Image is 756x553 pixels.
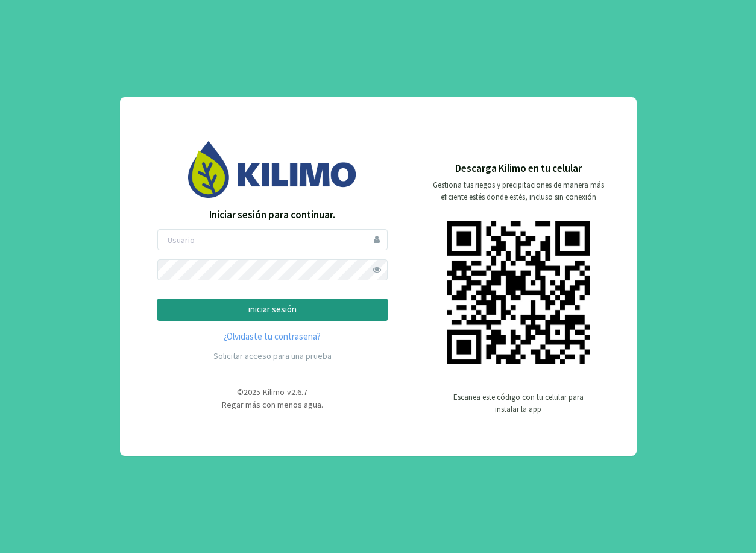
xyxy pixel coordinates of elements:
p: iniciar sesión [168,303,377,317]
span: Regar más con menos agua. [222,399,323,410]
span: - [285,387,287,397]
a: Solicitar acceso para una prueba [213,350,332,361]
img: Image [188,141,357,197]
span: © [237,387,244,397]
input: Usuario [157,229,388,250]
p: Escanea este código con tu celular para instalar la app [452,391,585,416]
p: Iniciar sesión para continuar. [157,207,388,223]
span: 2025 [244,387,260,397]
p: Descarga Kilimo en tu celular [455,161,582,177]
span: Kilimo [263,387,285,397]
span: v2.6.7 [287,387,307,397]
a: ¿Olvidaste tu contraseña? [157,330,388,344]
span: - [260,387,263,397]
img: qr code [447,221,590,364]
p: Gestiona tus riegos y precipitaciones de manera más eficiente estés donde estés, incluso sin cone... [426,179,611,203]
button: iniciar sesión [157,299,388,321]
